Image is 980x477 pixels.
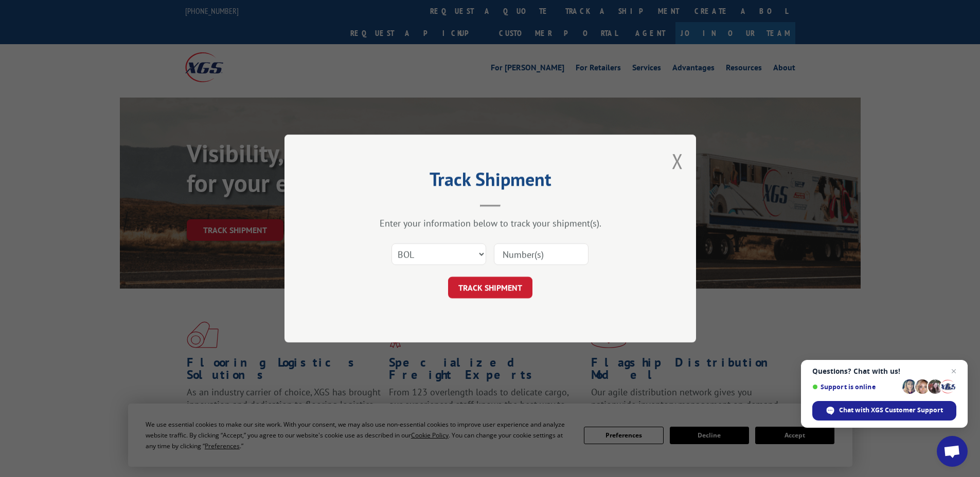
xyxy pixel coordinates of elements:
[494,243,589,265] input: Number(s)
[812,401,956,421] span: Chat with XGS Customer Support
[672,147,683,175] button: Close modal
[839,406,943,415] span: Chat with XGS Customer Support
[812,367,956,375] span: Questions? Chat with us!
[812,383,899,391] span: Support is online
[336,172,645,192] h2: Track Shipment
[448,277,532,298] button: TRACK SHIPMENT
[336,217,645,229] div: Enter your information below to track your shipment(s).
[937,436,968,467] a: Open chat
